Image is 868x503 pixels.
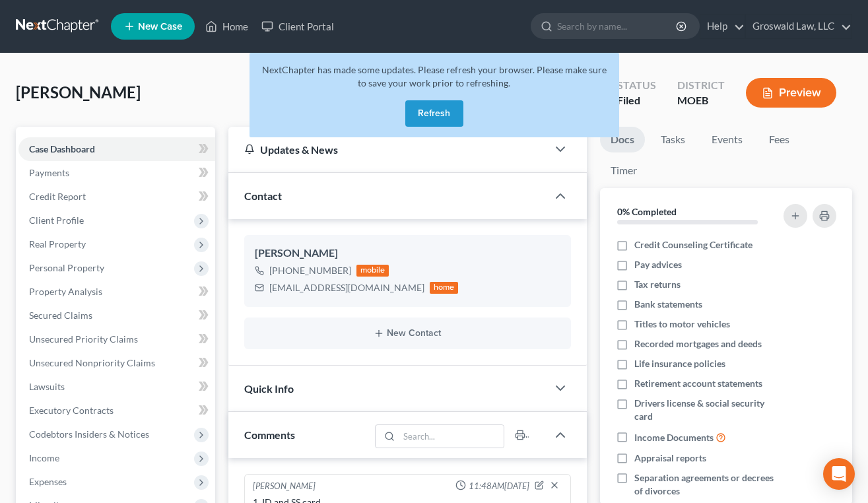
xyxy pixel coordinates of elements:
[617,93,656,108] div: Filed
[29,476,67,487] span: Expenses
[634,452,706,465] span: Appraisal reports
[18,304,215,327] a: Secured Claims
[138,22,182,32] span: New Case
[617,206,677,217] strong: 0% Completed
[634,238,752,251] span: Credit Counseling Certificate
[399,425,504,448] input: Search...
[29,262,104,273] span: Personal Property
[650,127,696,152] a: Tasks
[29,238,86,250] span: Real Property
[634,357,725,370] span: Life insurance policies
[634,298,702,311] span: Bank statements
[18,280,215,304] a: Property Analysis
[29,428,149,440] span: Codebtors Insiders & Notices
[634,471,778,498] span: Separation agreements or decrees of divorces
[29,405,114,416] span: Executory Contracts
[600,127,645,152] a: Docs
[29,167,69,178] span: Payments
[557,14,678,38] input: Search by name...
[617,78,656,93] div: Status
[746,78,836,108] button: Preview
[18,161,215,185] a: Payments
[255,15,341,38] a: Client Portal
[758,127,801,152] a: Fees
[269,264,351,277] div: [PHONE_NUMBER]
[29,191,86,202] span: Credit Report
[700,15,745,38] a: Help
[18,327,215,351] a: Unsecured Priority Claims
[29,333,138,345] span: Unsecured Priority Claims
[269,281,424,294] div: [EMAIL_ADDRESS][DOMAIN_NAME]
[634,318,730,331] span: Titles to motor vehicles
[253,480,316,493] div: [PERSON_NAME]
[16,83,141,102] span: [PERSON_NAME]
[29,310,92,321] span: Secured Claims
[600,158,648,184] a: Timer
[29,452,59,463] span: Income
[244,143,531,156] div: Updates & News
[677,78,725,93] div: District
[405,100,463,127] button: Refresh
[634,258,682,271] span: Pay advices
[469,480,529,492] span: 11:48AM[DATE]
[262,64,607,88] span: NextChapter has made some updates. Please refresh your browser. Please make sure to save your wor...
[634,377,762,390] span: Retirement account statements
[634,278,681,291] span: Tax returns
[701,127,753,152] a: Events
[634,397,778,423] span: Drivers license & social security card
[18,375,215,399] a: Lawsuits
[255,328,560,339] button: New Contact
[18,185,215,209] a: Credit Report
[29,357,155,368] span: Unsecured Nonpriority Claims
[18,137,215,161] a: Case Dashboard
[430,282,459,294] div: home
[244,189,282,202] span: Contact
[356,265,389,277] div: mobile
[18,351,215,375] a: Unsecured Nonpriority Claims
[634,337,762,351] span: Recorded mortgages and deeds
[29,381,65,392] span: Lawsuits
[823,458,855,490] div: Open Intercom Messenger
[29,143,95,154] span: Case Dashboard
[29,215,84,226] span: Client Profile
[244,428,295,441] span: Comments
[29,286,102,297] span: Property Analysis
[677,93,725,108] div: MOEB
[255,246,560,261] div: [PERSON_NAME]
[18,399,215,422] a: Executory Contracts
[244,382,294,395] span: Quick Info
[634,431,714,444] span: Income Documents
[746,15,851,38] a: Groswald Law, LLC
[199,15,255,38] a: Home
